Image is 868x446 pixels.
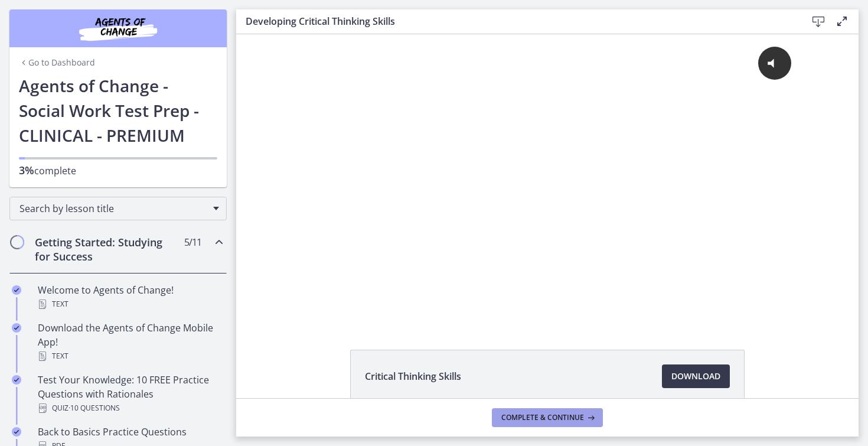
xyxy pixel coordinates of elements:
h3: Developing Critical Thinking Skills [246,14,788,28]
span: Critical Thinking Skills [365,369,461,383]
div: Quiz [38,401,222,415]
p: complete [19,163,217,178]
span: 3% [19,163,34,177]
i: Completed [12,375,21,385]
iframe: Video Lesson [236,34,859,323]
i: Completed [12,285,21,295]
div: Test Your Knowledge: 10 FREE Practice Questions with Rationales [38,373,222,415]
h1: Agents of Change - Social Work Test Prep - CLINICAL - PREMIUM [19,73,217,148]
span: Complete & continue [501,413,584,422]
span: 5 / 11 [184,235,201,249]
i: Completed [12,427,21,437]
i: Completed [12,323,21,333]
div: Text [38,297,222,311]
a: Go to Dashboard [19,57,95,69]
img: Agents of Change [47,14,189,43]
div: Download the Agents of Change Mobile App! [38,321,222,363]
span: Search by lesson title [19,202,207,215]
span: · 10 Questions [68,401,120,415]
div: Text [38,349,222,363]
h2: Getting Started: Studying for Success [35,235,179,263]
div: Search by lesson title [9,197,227,220]
a: Download [662,364,730,388]
button: Complete & continue [492,408,603,427]
div: Welcome to Agents of Change! [38,283,222,311]
span: Download [671,369,720,383]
